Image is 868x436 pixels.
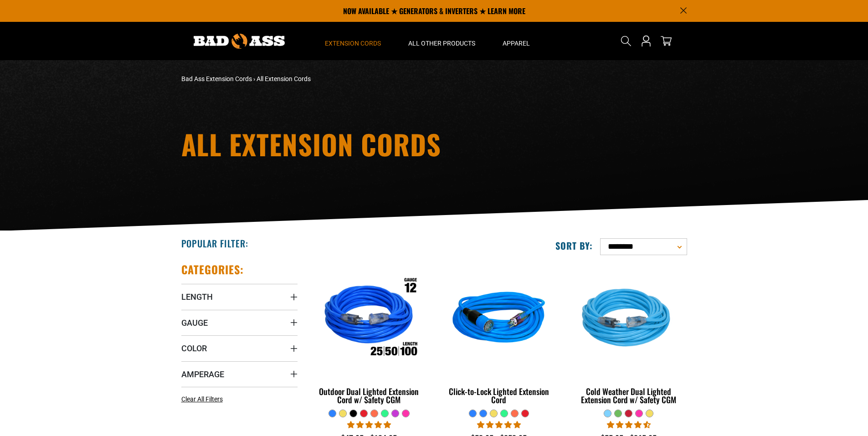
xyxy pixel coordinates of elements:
div: Cold Weather Dual Lighted Extension Cord w/ Safety CGM [570,387,687,404]
div: Click-to-Lock Lighted Extension Cord [441,387,557,404]
span: Amperage [181,369,224,380]
span: Clear All Filters [181,395,223,403]
img: Bad Ass Extension Cords [194,34,285,49]
img: Outdoor Dual Lighted Extension Cord w/ Safety CGM [312,267,426,372]
span: Length [181,292,213,302]
a: blue Click-to-Lock Lighted Extension Cord [441,262,557,409]
span: Apparel [503,39,530,47]
h2: Categories: [181,262,244,277]
span: › [253,75,255,82]
nav: breadcrumbs [181,74,514,84]
summary: Length [181,284,298,309]
img: Light Blue [571,267,686,372]
span: Color [181,343,207,354]
summary: Gauge [181,310,298,335]
a: Clear All Filters [181,395,226,404]
h1: All Extension Cords [181,130,514,158]
summary: Amperage [181,361,298,387]
span: Extension Cords [325,39,381,47]
img: blue [442,267,556,372]
span: 4.81 stars [347,421,391,429]
summary: Extension Cords [311,22,395,60]
span: All Extension Cords [257,75,311,82]
h2: Popular Filter: [181,237,248,249]
span: 4.62 stars [607,421,651,429]
summary: Search [619,34,633,48]
span: All Other Products [408,39,475,47]
a: Light Blue Cold Weather Dual Lighted Extension Cord w/ Safety CGM [570,262,687,409]
span: 4.87 stars [477,421,521,429]
a: Outdoor Dual Lighted Extension Cord w/ Safety CGM Outdoor Dual Lighted Extension Cord w/ Safety CGM [311,262,427,409]
span: Gauge [181,318,208,328]
a: Bad Ass Extension Cords [181,75,252,82]
label: Sort by: [555,240,593,251]
summary: Apparel [489,22,544,60]
summary: All Other Products [395,22,489,60]
div: Outdoor Dual Lighted Extension Cord w/ Safety CGM [311,387,427,404]
summary: Color [181,335,298,361]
